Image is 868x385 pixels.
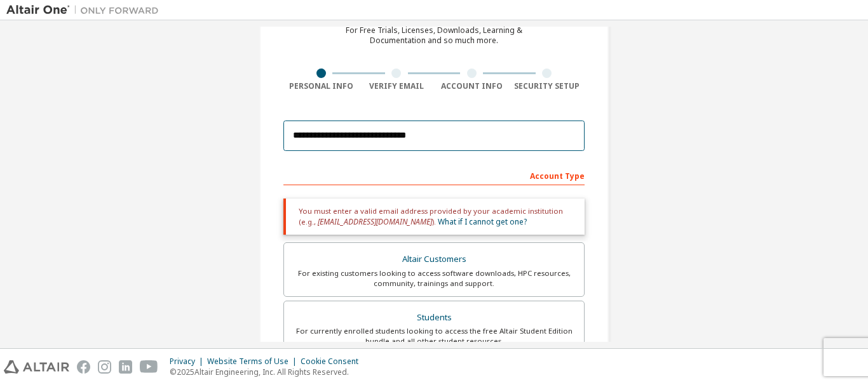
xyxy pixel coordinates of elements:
div: For existing customers looking to access software downloads, HPC resources, community, trainings ... [292,268,576,289]
div: Personal Info [283,81,359,91]
img: instagram.svg [98,360,111,374]
div: Verify Email [359,81,435,91]
img: youtube.svg [140,360,158,374]
p: © 2025 Altair Engineering, Inc. All Rights Reserved. [170,367,366,377]
span: [EMAIL_ADDRESS][DOMAIN_NAME] [318,216,432,227]
img: Altair One [6,4,165,16]
div: Website Terms of Use [207,356,301,367]
div: Security Setup [510,81,585,91]
div: Account Type [283,165,585,185]
div: Account Info [434,81,510,91]
a: What if I cannot get one? [438,216,527,227]
div: Altair Customers [292,251,576,268]
div: For currently enrolled students looking to access the free Altair Student Edition bundle and all ... [292,326,576,346]
img: facebook.svg [77,360,90,374]
div: For Free Trials, Licenses, Downloads, Learning & Documentation and so much more. [346,25,522,46]
div: Privacy [170,356,207,367]
div: You must enter a valid email address provided by your academic institution (e.g., ). [283,199,585,235]
img: altair_logo.svg [4,360,69,374]
img: linkedin.svg [119,360,132,374]
div: Students [292,309,576,327]
div: Cookie Consent [301,356,366,367]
